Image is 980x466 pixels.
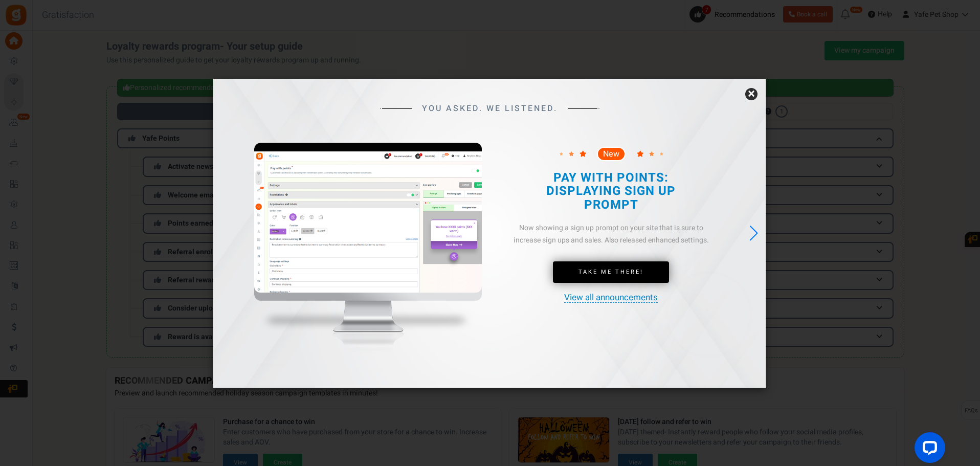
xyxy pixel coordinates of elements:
span: YOU ASKED. WE LISTENED. [422,104,558,114]
a: × [745,88,758,100]
a: View all announcements [564,293,658,303]
div: Now showing a sign up prompt on your site that is sure to increase sign ups and sales. Also relea... [509,222,713,247]
img: screenshot [254,151,482,293]
div: Next slide [747,222,761,245]
span: New [603,150,619,158]
a: Take Me There! [553,261,669,283]
img: mockup [254,143,482,373]
h2: PAY WITH POINTS: DISPLAYING SIGN UP PROMPT [519,171,703,212]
